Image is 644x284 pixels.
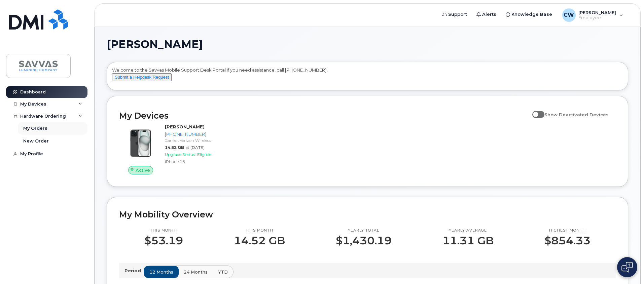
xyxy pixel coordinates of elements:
p: 14.52 GB [234,235,285,247]
span: Active [136,167,150,173]
span: Upgrade Status: [165,152,196,157]
input: Show Deactivated Devices [532,108,538,114]
a: Active[PERSON_NAME][PHONE_NUMBER]Carrier: Verizon Wireless14.52 GBat [DATE]Upgrade Status:Eligibl... [119,124,237,175]
img: Open chat [621,262,633,273]
span: 14.52 GB [165,145,184,150]
a: Submit a Helpdesk Request [112,74,172,80]
div: Welcome to the Savvas Mobile Support Desk Portal If you need assistance, call [PHONE_NUMBER]. [112,67,623,88]
p: This month [234,228,285,233]
button: Submit a Helpdesk Request [112,73,172,82]
span: Eligible [197,152,211,157]
p: 11.31 GB [442,235,494,247]
p: $854.33 [544,235,591,247]
div: [PHONE_NUMBER] [165,131,235,137]
span: at [DATE] [185,145,205,150]
span: [PERSON_NAME] [107,39,203,49]
p: Period [124,268,144,274]
h2: My Mobility Overview [119,209,616,219]
p: $1,430.19 [336,235,392,247]
p: Yearly total [336,228,392,233]
strong: [PERSON_NAME] [165,124,205,129]
span: YTD [218,269,228,275]
div: iPhone 15 [165,159,235,164]
p: Yearly average [442,228,494,233]
h2: My Devices [119,111,529,121]
div: Carrier: Verizon Wireless [165,137,235,143]
img: iPhone_15_Black.png [124,127,157,159]
span: 24 months [184,269,208,275]
p: Highest month [544,228,591,233]
p: This month [144,228,183,233]
span: Show Deactivated Devices [544,112,609,117]
p: $53.19 [144,235,183,247]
